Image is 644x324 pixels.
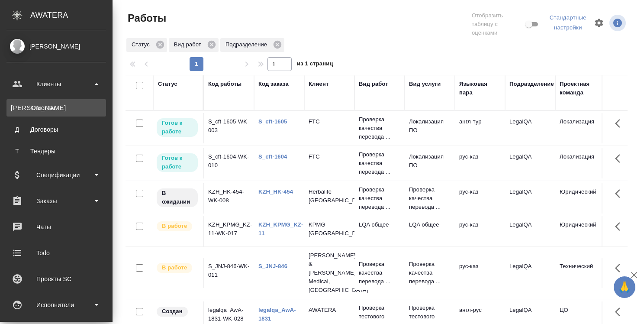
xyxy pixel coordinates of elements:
[409,185,451,211] p: Проверка качества перевода ...
[11,125,102,134] div: Договоры
[610,301,631,322] button: Здесь прячутся важные кнопки
[609,15,628,31] span: Посмотреть информацию
[555,113,605,143] td: Локализация
[220,38,284,52] div: Подразделение
[455,113,505,143] td: англ-тур
[359,185,400,211] p: Проверка качества перевода ...
[455,183,505,214] td: рус-каз
[455,148,505,178] td: рус-каз
[505,258,555,288] td: LegalQA
[6,298,106,311] div: Исполнители
[162,189,193,206] p: В ожидании
[309,117,350,126] p: FTC
[162,222,187,230] p: В работе
[560,80,601,97] div: Проектная команда
[555,148,605,178] td: Локализация
[162,307,183,316] p: Создан
[126,38,167,52] div: Статус
[614,276,635,298] button: 🙏
[258,153,287,160] a: S_cft-1604
[505,113,555,143] td: LegalQA
[258,118,287,125] a: S_cft-1605
[11,104,102,112] div: Клиенты
[156,306,199,318] div: Заказ еще не согласован с клиентом, искать исполнителей рано
[204,183,254,214] td: KZH_HK-454-WK-008
[505,183,555,214] td: LegalQA
[6,272,106,285] div: Проекты SC
[258,80,289,88] div: Код заказа
[208,80,241,88] div: Код работы
[6,121,106,138] a: ДДоговоры
[610,183,631,204] button: Здесь прячутся важные кнопки
[555,258,605,288] td: Технический
[204,148,254,178] td: S_cft-1604-WK-010
[6,220,106,233] div: Чаты
[6,78,106,91] div: Клиенты
[162,154,193,171] p: Готов к работе
[204,216,254,246] td: KZH_KPMG_KZ-11-WK-017
[309,80,328,88] div: Клиент
[156,220,199,232] div: Исполнитель выполняет работу
[2,268,110,290] a: Проекты SC
[6,42,106,51] div: [PERSON_NAME]
[204,113,254,143] td: S_cft-1605-WK-003
[309,220,350,238] p: KPMG [GEOGRAPHIC_DATA]
[156,152,199,173] div: Исполнитель может приступить к работе
[258,307,296,322] a: legalqa_AwA-1831
[11,147,102,156] div: Тендеры
[409,80,441,88] div: Вид услуги
[359,115,400,141] p: Проверка качества перевода ...
[156,117,199,138] div: Исполнитель может приступить к работе
[158,80,177,88] div: Статус
[6,143,106,160] a: ТТендеры
[459,80,501,97] div: Языковая пара
[169,38,219,52] div: Вид работ
[409,117,451,135] p: Локализация ПО
[309,251,350,295] p: [PERSON_NAME] & [PERSON_NAME] Medical, [GEOGRAPHIC_DATA]
[297,58,333,71] span: из 1 страниц
[409,220,451,229] p: LQA общее
[359,150,400,176] p: Проверка качества перевода ...
[126,11,166,25] span: Работы
[6,168,106,181] div: Спецификации
[409,260,451,286] p: Проверка качества перевода ...
[258,263,287,269] a: S_JNJ-846
[2,242,110,264] a: Todo
[258,188,293,195] a: KZH_HK-454
[162,263,187,272] p: В работе
[509,80,554,88] div: Подразделение
[617,278,632,296] span: 🙏
[359,260,400,286] p: Проверка качества перевода ...
[6,194,106,207] div: Заказы
[309,188,350,205] p: Herbalife [GEOGRAPHIC_DATA]
[2,216,110,238] a: Чаты
[505,216,555,246] td: LegalQA
[258,221,303,237] a: KZH_KPMG_KZ-11
[225,40,270,49] p: Подразделение
[309,306,350,314] p: AWATERA
[30,6,113,24] div: AWATERA
[6,246,106,259] div: Todo
[555,216,605,246] td: Юридический
[156,188,199,208] div: Исполнитель назначен, приступать к работе пока рано
[547,11,589,35] div: split button
[309,152,350,161] p: FTC
[455,216,505,246] td: рус-каз
[6,99,106,117] a: [PERSON_NAME]Клиенты
[204,258,254,288] td: S_JNJ-846-WK-011
[162,119,193,136] p: Готов к работе
[472,11,524,37] span: Отобразить таблицу с оценками
[589,13,609,33] span: Настроить таблицу
[359,220,400,229] p: LQA общее
[610,113,631,134] button: Здесь прячутся важные кнопки
[610,258,631,279] button: Здесь прячутся важные кнопки
[610,216,631,237] button: Здесь прячутся важные кнопки
[610,148,631,169] button: Здесь прячутся важные кнопки
[359,80,388,88] div: Вид работ
[132,40,153,49] p: Статус
[156,262,199,274] div: Исполнитель выполняет работу
[555,183,605,214] td: Юридический
[505,148,555,178] td: LegalQA
[409,152,451,170] p: Локализация ПО
[455,258,505,288] td: рус-каз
